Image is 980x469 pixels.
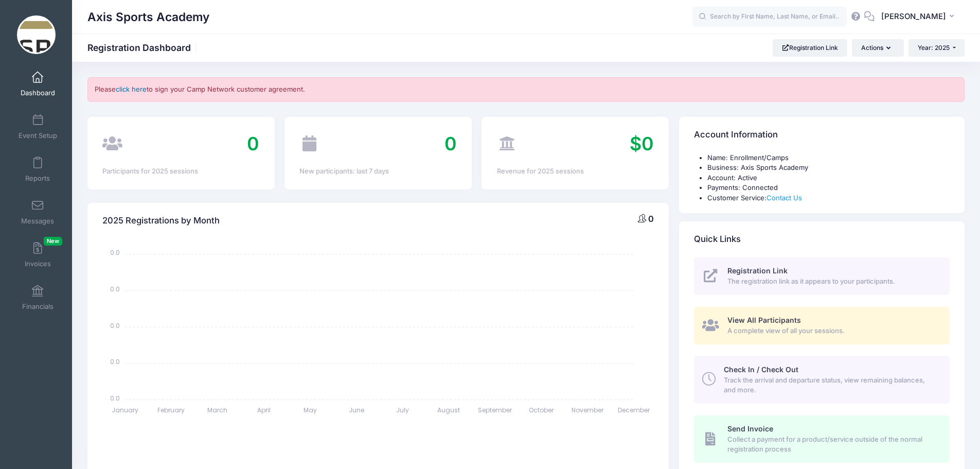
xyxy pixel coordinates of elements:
h1: Registration Dashboard [87,42,200,53]
tspan: November [572,406,604,414]
span: Collect a payment for a product/service outside of the normal registration process [727,435,938,455]
span: 0 [247,132,259,155]
tspan: October [529,406,555,414]
button: Actions [852,39,903,57]
button: [PERSON_NAME] [875,5,965,29]
div: Participants for 2025 sessions [102,166,259,177]
a: Messages [13,194,62,230]
li: Account: Active [707,173,950,183]
a: Contact Us [767,194,802,202]
li: Business: Axis Sports Academy [707,163,950,173]
a: Registration Link The registration link as it appears to your participants. [694,257,950,295]
a: View All Participants A complete view of all your sessions. [694,307,950,344]
h4: Quick Links [694,225,741,254]
tspan: September [478,406,513,414]
img: Axis Sports Academy [17,15,56,54]
a: Event Setup [13,109,62,145]
span: Dashboard [21,89,55,97]
li: Name: Enrollment/Camps [707,153,950,163]
span: Event Setup [19,131,57,140]
a: click here [116,85,147,93]
tspan: December [618,406,651,414]
h4: 2025 Registrations by Month [102,206,220,236]
span: 0 [444,132,457,155]
span: Check In / Check Out [724,365,798,374]
span: Invoices [25,259,51,268]
a: Send Invoice Collect a payment for a product/service outside of the normal registration process [694,415,950,463]
tspan: August [438,406,460,414]
a: Reports [13,151,62,187]
tspan: May [304,406,317,414]
tspan: February [157,406,185,414]
span: View All Participants [727,316,801,324]
tspan: January [112,406,138,414]
span: $0 [630,132,654,155]
span: Financials [22,302,54,311]
tspan: 0.0 [110,321,120,330]
span: 0 [648,214,654,224]
div: Please to sign your Camp Network customer agreement. [87,77,965,102]
a: Dashboard [13,66,62,102]
a: Financials [13,280,62,316]
button: Year: 2025 [908,39,965,57]
span: New [44,237,62,246]
div: Revenue for 2025 sessions [497,166,654,177]
input: Search by First Name, Last Name, or Email... [692,7,847,27]
tspan: July [396,406,409,414]
span: Registration Link [727,266,788,275]
a: Registration Link [773,39,847,57]
span: Reports [25,174,50,183]
span: A complete view of all your sessions. [727,326,938,336]
tspan: 0.0 [110,285,120,293]
a: Check In / Check Out Track the arrival and departure status, view remaining balances, and more. [694,356,950,403]
tspan: June [349,406,364,414]
li: Customer Service: [707,193,950,203]
tspan: March [207,406,227,414]
span: Messages [21,217,54,225]
h4: Account Information [694,120,778,149]
span: Year: 2025 [918,44,950,51]
tspan: 0.0 [110,394,120,403]
tspan: 0.0 [110,357,120,366]
span: Track the arrival and departure status, view remaining balances, and more. [724,375,938,395]
span: The registration link as it appears to your participants. [727,276,938,287]
span: Send Invoice [727,424,773,433]
tspan: 0.0 [110,249,120,257]
li: Payments: Connected [707,183,950,193]
span: [PERSON_NAME] [881,11,946,22]
tspan: April [257,406,271,414]
div: New participants: last 7 days [299,166,456,177]
a: InvoicesNew [13,237,62,273]
h1: Axis Sports Academy [87,5,209,29]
